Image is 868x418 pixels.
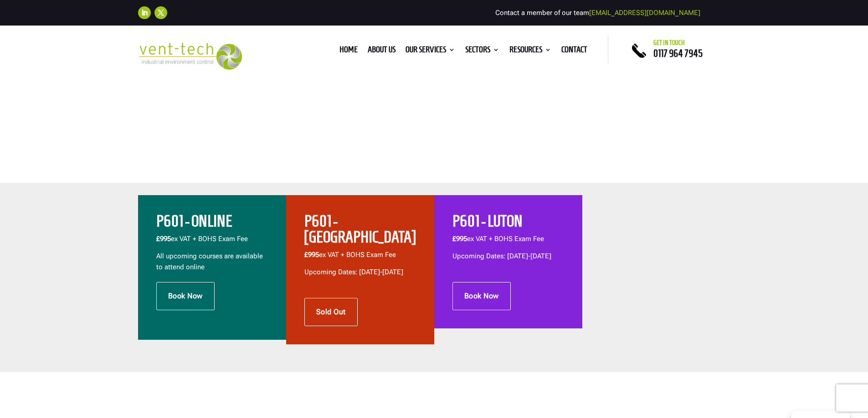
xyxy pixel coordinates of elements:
[406,46,455,56] a: Our Services
[452,213,564,234] h2: P601 - LUTON
[452,235,467,243] span: £995
[509,46,551,56] a: Resources
[561,46,587,56] a: Contact
[368,46,395,56] a: About us
[653,39,685,46] span: Get in touch
[653,48,703,59] a: 0117 964 7945
[452,251,564,262] p: Upcoming Dates: [DATE]-[DATE]
[465,46,499,56] a: Sectors
[138,6,151,19] a: Follow on LinkedIn
[156,235,171,243] b: £995
[304,213,416,250] h2: P601 - [GEOGRAPHIC_DATA]
[304,251,319,259] span: £995
[156,252,263,271] span: All upcoming courses are available to attend online
[156,234,268,252] p: ex VAT + BOHS Exam Fee
[304,250,416,267] p: ex VAT + BOHS Exam Fee
[156,282,215,310] a: Book Now
[452,282,511,310] a: Book Now
[156,213,268,234] h2: P601 - ONLINE
[339,46,358,56] a: Home
[304,267,416,278] p: Upcoming Dates: [DATE]-[DATE]
[138,43,242,70] img: 2023-09-27T08_35_16.549ZVENT-TECH---Clear-background
[452,234,564,252] p: ex VAT + BOHS Exam Fee
[304,298,358,326] a: Sold Out
[589,9,700,17] a: [EMAIL_ADDRESS][DOMAIN_NAME]
[495,9,700,17] span: Contact a member of our team
[154,6,167,19] a: Follow on X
